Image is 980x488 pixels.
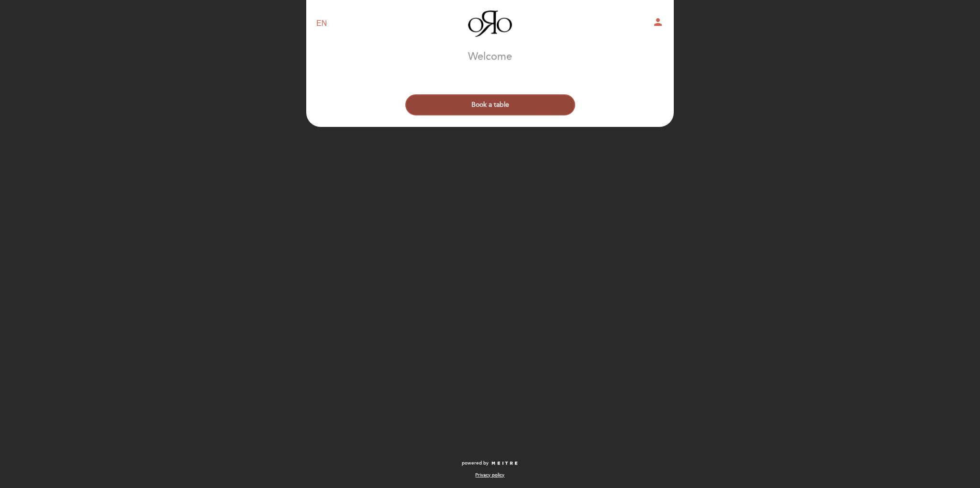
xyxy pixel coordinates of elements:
span: powered by [462,460,489,466]
button: person [652,16,664,31]
h1: Welcome [468,51,512,63]
button: Book a table [405,94,575,115]
a: Privacy policy [475,472,504,478]
i: person [652,16,664,28]
a: powered by [462,460,518,466]
img: MEITRE [491,461,518,466]
a: Oro [430,11,550,37]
